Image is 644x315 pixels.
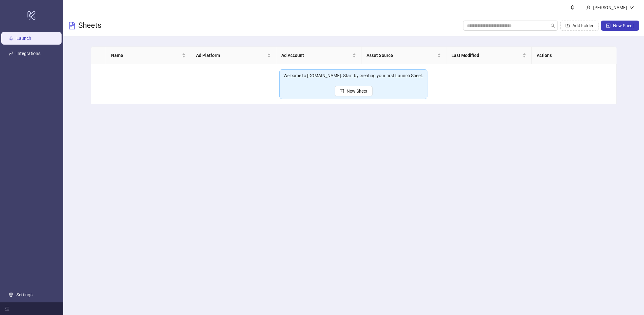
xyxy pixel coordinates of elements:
[572,23,593,28] span: Add Folder
[276,47,361,64] th: Ad Account
[335,86,373,96] button: New Sheet
[613,23,634,28] span: New Sheet
[591,4,629,11] div: [PERSON_NAME]
[106,47,191,64] th: Name
[16,36,31,41] a: Launch
[111,52,181,59] span: Name
[565,23,570,28] span: folder-add
[451,52,521,59] span: Last Modified
[367,52,436,59] span: Asset Source
[361,47,447,64] th: Asset Source
[283,72,423,79] div: Welcome to [DOMAIN_NAME]. Start by creating your first Launch Sheet.
[281,52,351,59] span: Ad Account
[446,47,532,64] th: Last Modified
[16,292,33,297] a: Settings
[629,5,634,10] span: down
[570,5,575,9] span: bell
[606,23,611,28] span: plus-square
[196,52,266,59] span: Ad Platform
[5,306,9,311] span: menu-fold
[586,5,591,10] span: user
[340,89,344,93] span: plus-square
[601,21,639,31] button: New Sheet
[560,21,599,31] button: Add Folder
[16,51,40,56] a: Integrations
[551,23,555,28] span: search
[68,22,76,29] span: file-text
[347,89,367,94] span: New Sheet
[191,47,276,64] th: Ad Platform
[78,21,101,31] h3: Sheets
[532,47,617,64] th: Actions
